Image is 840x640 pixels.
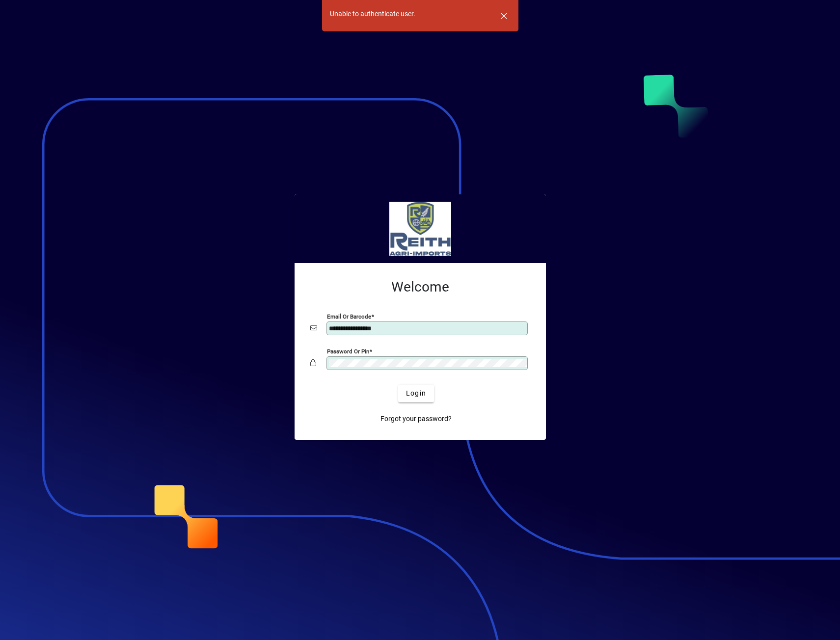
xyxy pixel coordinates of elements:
[398,385,434,402] button: Login
[406,388,426,399] span: Login
[327,313,371,320] mat-label: Email or Barcode
[310,279,530,295] h2: Welcome
[380,414,452,424] span: Forgot your password?
[492,4,516,27] button: Dismiss
[327,347,369,354] mat-label: Password or Pin
[330,9,415,19] div: Unable to authenticate user.
[377,410,456,428] a: Forgot your password?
